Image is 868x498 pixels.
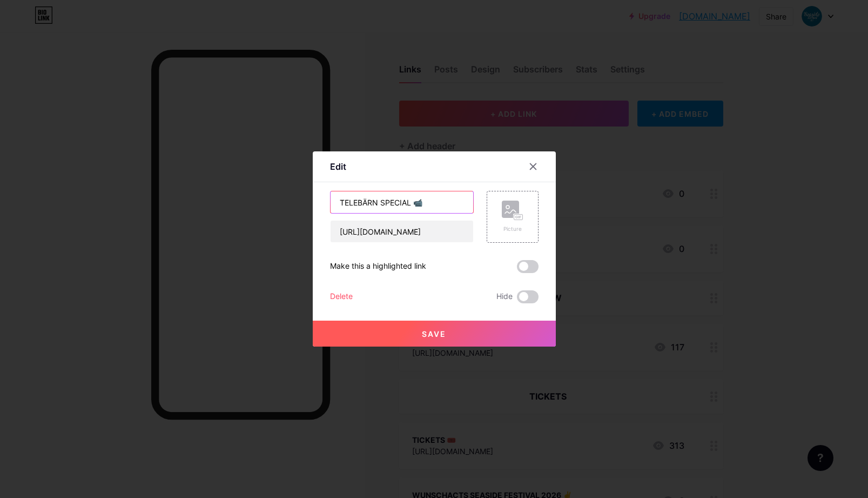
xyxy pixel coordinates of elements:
[330,160,346,173] div: Edit
[331,191,473,213] input: Title
[330,260,426,273] div: Make this a highlighted link
[422,329,446,338] span: Save
[496,290,513,303] span: Hide
[331,221,473,242] input: URL
[502,225,523,233] div: Picture
[330,290,353,303] div: Delete
[313,321,556,347] button: Save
